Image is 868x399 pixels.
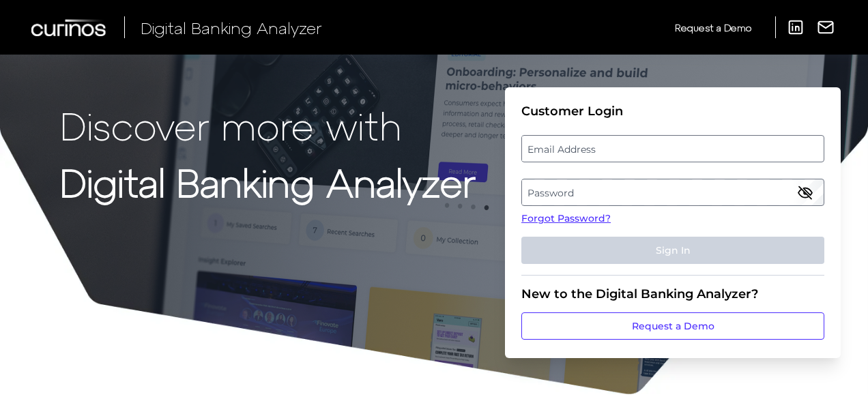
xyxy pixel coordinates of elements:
[675,16,751,39] a: Request a Demo
[675,22,751,33] span: Request a Demo
[521,312,824,340] a: Request a Demo
[60,104,476,147] p: Discover more with
[521,237,824,264] button: Sign In
[141,18,322,38] span: Digital Banking Analyzer
[521,286,824,301] div: New to the Digital Banking Analyzer?
[60,159,476,205] strong: Digital Banking Analyzer
[522,180,823,205] label: Password
[522,136,823,161] label: Email Address
[521,104,824,119] div: Customer Login
[31,19,108,36] img: Curinos
[521,211,824,226] a: Forgot Password?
